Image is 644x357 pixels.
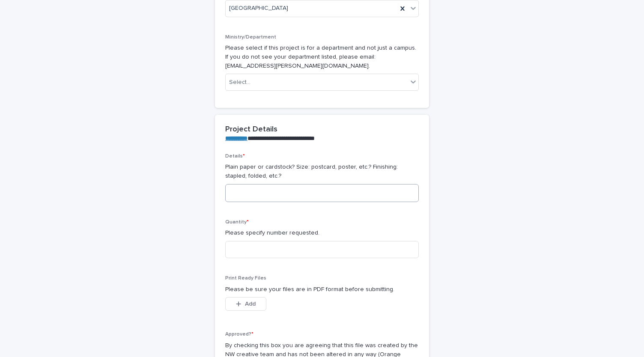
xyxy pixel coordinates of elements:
[225,35,276,40] span: Ministry/Department
[225,285,419,294] p: Please be sure your files are in PDF format before submitting.
[225,44,419,70] p: Please select if this project is for a department and not just a campus. If you do not see your d...
[225,220,249,225] span: Quantity
[225,297,266,311] button: Add
[225,125,277,134] h2: Project Details
[225,154,245,159] span: Details
[225,163,419,181] p: Plain paper or cardstock? Size: postcard, poster, etc.? Finishing: stapled, folded, etc.?
[225,229,419,238] p: Please specify number requested.
[225,332,253,337] span: Approved?
[225,276,266,281] span: Print Ready Files
[229,4,288,13] span: [GEOGRAPHIC_DATA]
[245,301,256,307] span: Add
[229,78,250,87] div: Select...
